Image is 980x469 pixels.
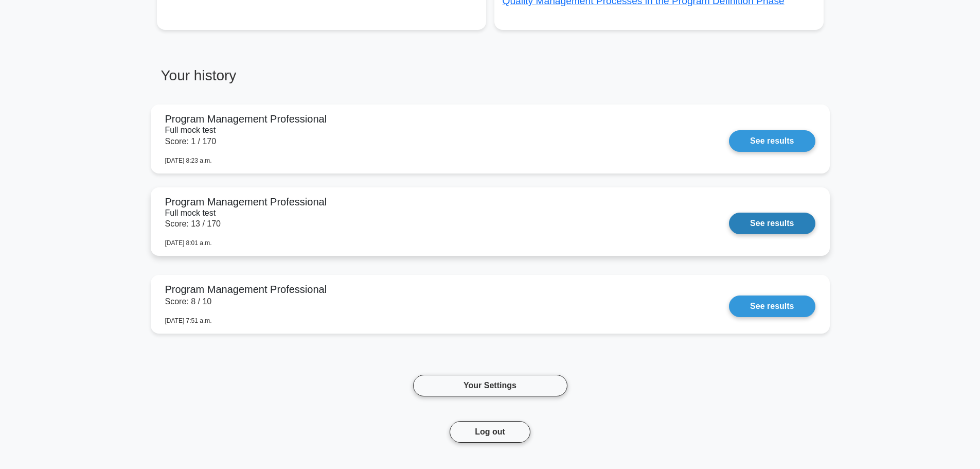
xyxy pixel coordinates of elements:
[729,130,815,152] a: See results
[729,213,815,234] a: See results
[729,296,815,317] a: See results
[157,67,484,93] h3: Your history
[413,375,567,396] a: Your Settings
[450,421,530,443] button: Log out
